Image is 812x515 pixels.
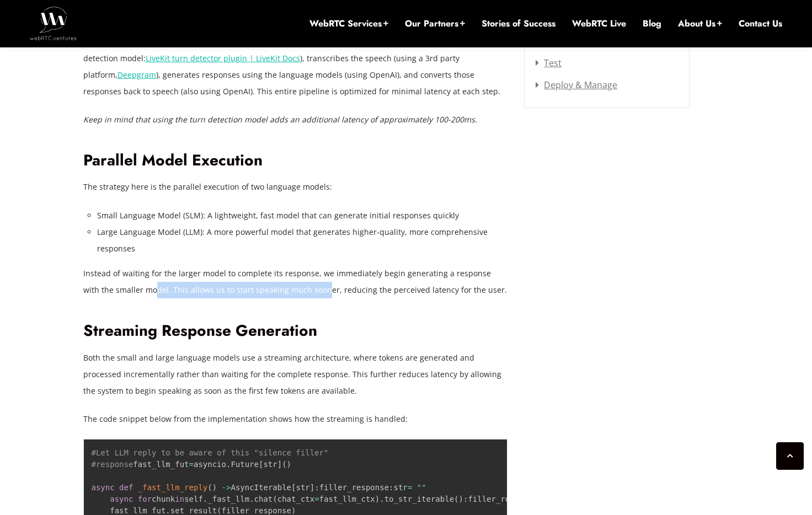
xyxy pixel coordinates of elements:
[110,495,133,503] span: async
[226,483,231,492] span: >
[207,483,212,492] span: (
[249,495,254,503] span: .
[83,265,508,298] p: Instead of waiting for the larger model to complete its response, we immediately begin generating...
[739,18,782,30] a: Contact Us
[138,495,152,503] span: for
[92,483,115,492] span: async
[97,224,508,257] li: Large Language Model (LLM): A more powerful model that generates higher-quality, more comprehensi...
[222,483,226,492] span: -
[83,151,508,170] h2: Parallel Model Execution
[314,495,319,503] span: =
[459,495,463,503] span: )
[389,483,393,492] span: :
[405,18,465,30] a: Our Partners
[375,495,380,503] span: )
[212,483,217,492] span: )
[217,506,221,515] span: (
[83,350,508,399] p: Both the small and large language models use a streaming architecture, where tokens are generated...
[291,483,296,492] span: [
[536,79,617,91] a: Deploy & Manage
[287,460,291,469] span: )
[117,69,156,80] a: Deepgram
[454,495,458,503] span: (
[30,7,77,40] img: WebRTC.ventures
[189,460,194,469] span: =
[277,460,282,469] span: ]
[83,411,508,427] p: The code snippet below from the implementation shows how the streaming is handled:
[536,57,562,69] a: Test
[138,483,207,492] span: _fast_llm_reply
[380,495,384,503] span: .
[678,18,722,30] a: About Us
[83,179,508,195] p: The strategy here is the parallel execution of two language models:
[175,495,184,503] span: in
[226,460,231,469] span: .
[83,33,508,99] p: The agent-worker processes incoming audio, detects when the user has finished speaking (using a n...
[146,53,300,63] a: LiveKit turn detector plugin | LiveKit Docs
[273,495,277,503] span: (
[417,483,426,492] span: ""
[408,483,412,492] span: =
[310,483,314,492] span: ]
[83,114,477,125] em: Keep in mind that using the turn detection model adds an additional latency of approximately 100-...
[482,18,555,30] a: Stories of Success
[282,460,286,469] span: (
[203,495,207,503] span: .
[309,18,388,30] a: WebRTC Services
[165,506,170,515] span: .
[92,448,329,457] span: #Let LLM reply to be aware of this "silence filler"
[119,483,133,492] span: def
[259,460,263,469] span: [
[97,207,508,224] li: Small Language Model (SLM): A lightweight, fast model that can generate initial responses quickly
[92,460,133,469] span: #response
[291,506,296,515] span: )
[463,495,468,503] span: :
[572,18,626,30] a: WebRTC Live
[314,483,319,492] span: :
[643,18,661,30] a: Blog
[83,321,508,341] h2: Streaming Response Generation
